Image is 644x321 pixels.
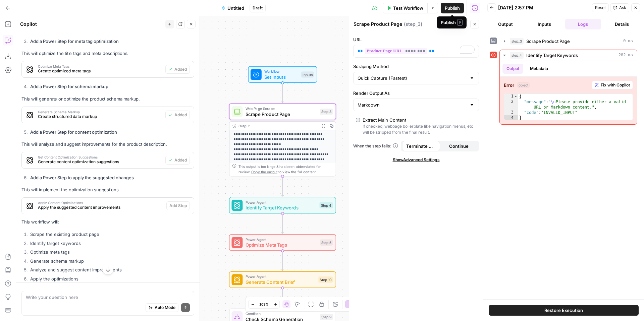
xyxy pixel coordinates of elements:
li: Optimize meta tags [29,249,194,255]
span: Identify Target Keywords [246,204,317,211]
button: Add Step [166,201,190,210]
span: Create optimized meta tags [38,68,163,74]
span: Publish [445,5,460,11]
div: 3 [504,110,518,115]
label: URL [353,36,479,43]
span: 282 ms [619,52,633,58]
span: When the step fails: [353,143,398,149]
button: Added [165,156,190,165]
button: Added [165,65,190,74]
div: Step 4 [319,202,333,208]
g: Edge from step_4 to step_5 [281,213,283,234]
div: 2 [504,99,518,110]
span: Show Advanced Settings [393,157,440,163]
div: Copilot [20,21,163,27]
span: Optimize Meta Tags [38,65,163,68]
span: Generate Schema Markup [38,110,163,114]
div: Output [238,123,317,128]
span: Untitled [227,5,244,11]
g: Edge from step_5 to step_10 [281,251,283,271]
p: This will implement the optimization suggestions. [21,186,194,193]
span: Identify Target Keywords [526,52,578,59]
span: Power Agent [246,199,317,205]
div: Extract Main Content [363,117,406,123]
button: Reset [592,3,609,12]
g: Edge from step_3 to step_4 [281,176,283,196]
span: Generate content optimization suggestions [38,159,163,165]
div: Power AgentOptimize Meta TagsStep 5 [229,234,336,251]
button: Fix with Copilot [592,81,633,89]
input: Markdown [358,102,467,108]
strong: Add a Power Step to apply the suggested changes [30,175,134,180]
div: 4 [504,115,518,121]
span: Test Workflow [393,5,423,11]
span: Fix with Copilot [601,82,630,88]
span: Added [174,112,187,118]
label: Render Output As [353,90,479,97]
button: Logs [565,19,601,29]
li: Analyze and suggest content improvements [29,266,194,273]
div: Power AgentIdentify Target KeywordsStep 4 [229,197,336,213]
span: ( step_3 ) [404,21,422,27]
span: step_3 [510,38,524,45]
span: Ask [619,5,626,11]
div: Step 3 [320,109,333,115]
span: Add Step [169,203,187,209]
button: 0 ms [500,36,637,47]
p: This will generate or optimize the product schema markup. [21,95,194,103]
span: Generate Content Brief [246,278,316,285]
span: Reset [595,5,606,11]
span: 0 ms [623,38,633,44]
li: Scrape the existing product page [29,231,194,238]
span: 103% [259,302,269,307]
span: Apply the suggested content improvements [38,204,164,210]
span: Power Agent [246,274,316,279]
button: Ask [610,3,629,12]
span: object [517,82,530,88]
button: Details [604,19,640,29]
span: Auto Mode [155,305,175,311]
div: Inputs [301,71,314,77]
button: Auto Mode [146,303,178,312]
li: Generate schema markup [29,258,194,264]
button: Output [487,19,524,29]
strong: Add a Power Step for content optimization [30,129,117,135]
span: Scrape Product Page [246,111,317,118]
button: 282 ms [500,50,637,61]
button: Added [165,111,190,119]
span: Apply Content Optimizations [38,201,164,204]
span: Workflow [264,69,299,74]
span: Restore Execution [544,307,583,314]
input: Extract Main ContentIf checked, webpage boilerplate like navigation menus, etc will be stripped f... [356,118,360,122]
span: Continue [449,143,469,149]
div: To enrich screen reader interactions, please activate Accessibility in Grammarly extension settings [354,45,479,57]
button: Metadata [526,64,552,74]
strong: Add a Power Step for meta tag optimization [30,39,119,44]
strong: Error [504,82,514,88]
li: Identify target keywords [29,240,194,247]
span: Get Content Optimization Suggestions [38,155,163,159]
span: Set Inputs [264,73,299,80]
textarea: Scrape Product Page [354,21,402,27]
p: This will optimize the title tags and meta descriptions. [21,50,194,57]
div: Step 10 [318,276,333,282]
div: 282 ms [500,61,637,124]
div: This output is too large & has been abbreviated for review. to view the full content. [238,164,333,175]
span: Draft [253,5,263,11]
button: Output [502,64,523,74]
span: Added [174,66,187,72]
button: Continue [440,141,478,151]
div: Publish [441,19,463,26]
span: step_4 [510,52,524,59]
input: Quick Capture (Fastest) [358,75,467,81]
button: Untitled [217,3,248,13]
button: Restore Execution [489,305,639,316]
span: Terminate Workflow [406,143,436,149]
span: Copy the output [251,170,277,174]
button: Test Workflow [383,3,427,13]
span: Scrape Product Page [526,38,570,45]
button: Publish [441,3,464,13]
div: WorkflowSet InputsInputs [229,66,336,83]
p: This workflow will: [21,218,194,226]
p: This will analyze and suggest improvements for the product description. [21,141,194,148]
